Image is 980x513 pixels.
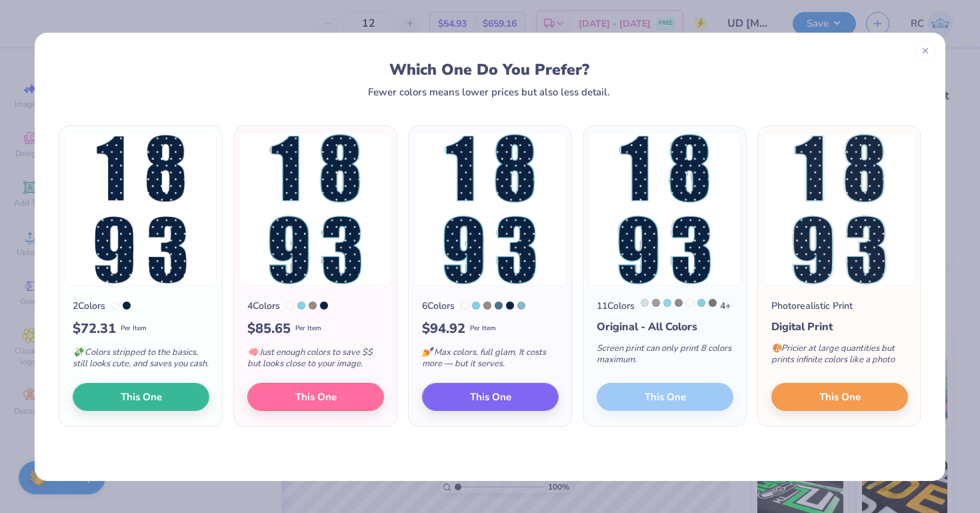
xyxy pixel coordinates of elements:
span: $ 72.31 [73,319,116,339]
span: This One [819,389,861,404]
div: 4 + [641,299,731,313]
div: 408 C [309,302,317,310]
span: 🎨 [771,342,782,354]
button: This One [771,383,908,411]
div: 11 Colors [597,299,635,313]
span: Per Item [121,324,147,334]
div: 408 C [483,302,491,310]
div: Original - All Colors [597,319,733,335]
img: 6 color option [414,133,566,286]
div: Colors stripped to the basics, still looks cute, and saves you cash. [73,339,209,383]
button: This One [422,383,559,411]
span: 🧠 [247,346,258,358]
span: This One [295,389,337,404]
span: $ 94.92 [422,319,465,339]
div: Pricier at large quantities but prints infinite colors like a photo [771,335,908,379]
div: Warm Gray 6 C [652,299,660,307]
div: 4 Colors [247,299,280,313]
span: Per Item [295,324,321,334]
div: 2 Colors [73,299,105,313]
img: Photorealistic preview [763,133,915,286]
div: Max colors, full glam. It costs more — but it serves. [422,339,559,383]
button: This One [73,383,209,411]
span: This One [121,389,162,404]
div: 289 C [506,302,514,310]
div: White [111,302,119,310]
span: Per Item [470,324,496,334]
div: 550 C [517,302,525,310]
span: 💸 [73,346,83,358]
div: White [461,302,469,310]
div: 289 C [320,302,328,310]
div: White [286,302,294,310]
div: 7541 C [641,299,649,307]
div: White [686,299,694,307]
div: Which One Do You Prefer? [71,61,908,79]
div: Photorealistic Print [771,299,853,313]
img: 11 color option [589,133,741,286]
div: Just enough colors to save $$ but looks close to your image. [247,339,384,383]
div: 289 C [123,302,131,310]
span: 💅 [422,346,433,358]
button: This One [247,383,384,411]
div: 2975 C [663,299,671,307]
span: $ 85.65 [247,319,291,339]
div: 408 C [675,299,683,307]
img: 2 color option [65,133,217,286]
div: Digital Print [771,319,908,335]
div: 5405 C [495,302,503,310]
div: Fewer colors means lower prices but also less detail. [368,87,610,97]
div: 636 C [472,302,480,310]
div: 636 C [697,299,705,307]
div: 636 C [297,302,305,310]
div: Cool Gray 9 C [709,299,717,307]
span: This One [470,389,511,404]
div: 6 Colors [422,299,455,313]
img: 4 color option [239,133,391,286]
div: Screen print can only print 8 colors maximum. [597,335,733,379]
